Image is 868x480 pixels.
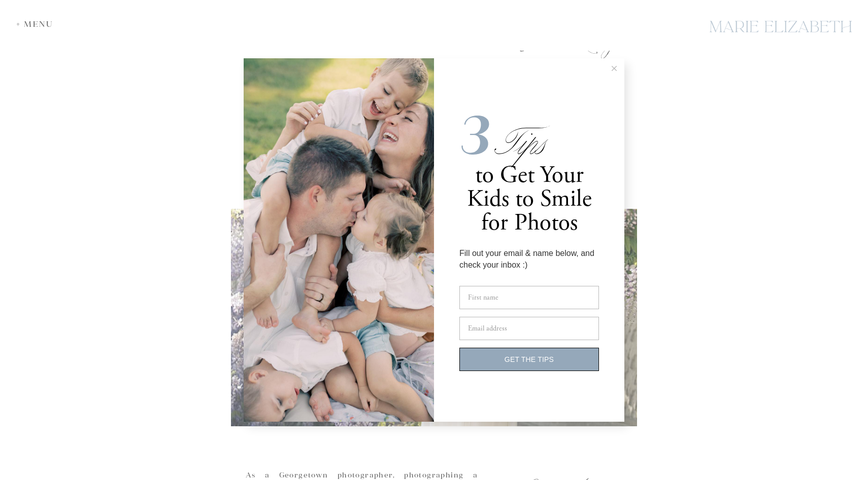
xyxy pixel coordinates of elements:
[468,324,472,333] span: E
[459,248,599,271] div: Fill out your email & name below, and check your inbox :)
[477,293,498,302] span: st name
[459,348,599,371] button: GET THE TIPS
[491,118,540,167] span: Tips
[459,102,491,169] i: 3
[467,160,592,238] span: to Get Your Kids to Smile for Photos
[472,324,507,333] span: mail address
[505,355,554,363] span: GET THE TIPS
[468,293,477,302] span: Fir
